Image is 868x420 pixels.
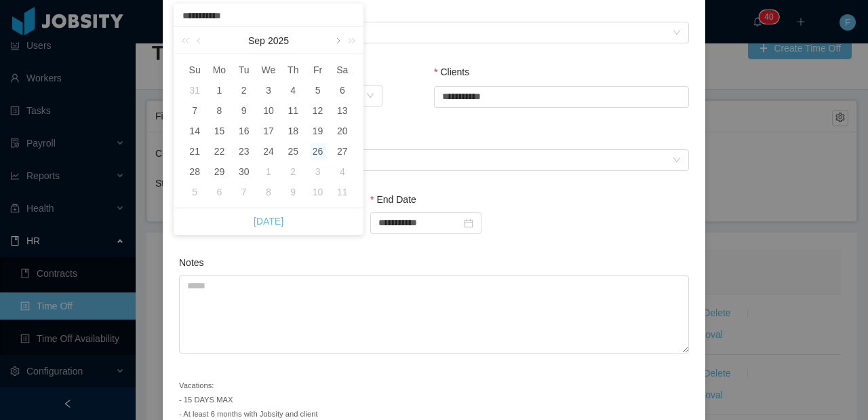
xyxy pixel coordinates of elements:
td: September 21, 2025 [182,141,207,161]
td: October 1, 2025 [256,161,281,182]
a: Next month (PageDown) [331,27,343,54]
a: 2025 [267,27,290,54]
td: October 6, 2025 [207,182,231,202]
div: 19 [310,123,326,139]
th: Sun [182,60,207,80]
div: 1 [211,82,227,98]
div: 18 [285,123,301,139]
label: Clients [434,66,469,77]
a: Last year (Control + left) [179,27,197,54]
div: 10 [310,184,326,200]
th: Sat [330,60,355,80]
div: 26 [310,143,326,159]
td: September 7, 2025 [182,100,207,121]
td: September 14, 2025 [182,121,207,141]
div: 17 [260,123,277,139]
div: 3 [260,82,277,98]
td: September 20, 2025 [330,121,355,141]
div: 2 [236,82,252,98]
div: 27 [334,143,351,159]
td: October 7, 2025 [232,182,256,202]
div: 28 [186,164,203,180]
a: Next year (Control + right) [340,27,358,54]
td: October 3, 2025 [305,161,330,182]
label: End Date [370,194,416,205]
div: 12 [310,102,326,119]
td: September 22, 2025 [207,141,231,161]
small: Vacations: - 15 DAYS MAX - At least 6 months with Jobsity and client [179,381,318,418]
span: We [256,64,281,76]
div: 7 [186,102,203,119]
td: September 4, 2025 [281,80,305,100]
th: Fri [305,60,330,80]
div: 22 [211,143,227,159]
td: September 13, 2025 [330,100,355,121]
td: September 12, 2025 [305,100,330,121]
td: September 19, 2025 [305,121,330,141]
a: [DATE] [254,208,283,234]
td: September 3, 2025 [256,80,281,100]
td: September 9, 2025 [232,100,256,121]
th: Wed [256,60,281,80]
td: October 2, 2025 [281,161,305,182]
div: 3 [310,164,326,180]
a: Previous month (PageUp) [194,27,206,54]
span: Sa [330,64,355,76]
th: Mon [207,60,231,80]
div: 14 [186,123,203,139]
td: September 29, 2025 [207,161,231,182]
div: 15 [211,123,227,139]
div: 21 [186,143,203,159]
td: September 2, 2025 [232,80,256,100]
span: Th [281,64,305,76]
td: September 26, 2025 [305,141,330,161]
td: September 23, 2025 [232,141,256,161]
div: 10 [260,102,277,119]
td: September 28, 2025 [182,161,207,182]
div: 9 [236,102,252,119]
td: September 17, 2025 [256,121,281,141]
div: 11 [334,184,351,200]
td: September 27, 2025 [330,141,355,161]
div: 6 [334,82,351,98]
td: September 6, 2025 [330,80,355,100]
div: 20 [334,123,351,139]
td: September 1, 2025 [207,80,231,100]
div: 13 [334,102,351,119]
td: October 9, 2025 [281,182,305,202]
td: September 30, 2025 [232,161,256,182]
td: September 18, 2025 [281,121,305,141]
textarea: Notes [179,275,689,354]
div: 29 [211,164,227,180]
div: Select status [187,153,666,167]
i: icon: calendar [464,218,473,228]
div: 1 [260,164,277,180]
span: Tu [232,64,256,76]
i: icon: down [673,156,681,166]
div: 25 [285,143,301,159]
label: Notes [179,257,204,268]
span: Mo [207,64,231,76]
div: 8 [260,184,277,200]
th: Tue [232,60,256,80]
div: 23 [236,143,252,159]
div: 5 [310,82,326,98]
div: 11 [285,102,301,119]
span: Fr [305,64,330,76]
div: 9 [285,184,301,200]
span: Su [182,64,207,76]
td: September 8, 2025 [207,100,231,121]
td: October 5, 2025 [182,182,207,202]
th: Thu [281,60,305,80]
td: August 31, 2025 [182,80,207,100]
div: 2 [285,164,301,180]
div: 8 [211,102,227,119]
td: October 4, 2025 [330,161,355,182]
td: September 15, 2025 [207,121,231,141]
td: October 10, 2025 [305,182,330,202]
div: 4 [334,164,351,180]
a: Sep [247,27,267,54]
div: 6 [211,184,227,200]
div: 30 [236,164,252,180]
td: September 16, 2025 [232,121,256,141]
